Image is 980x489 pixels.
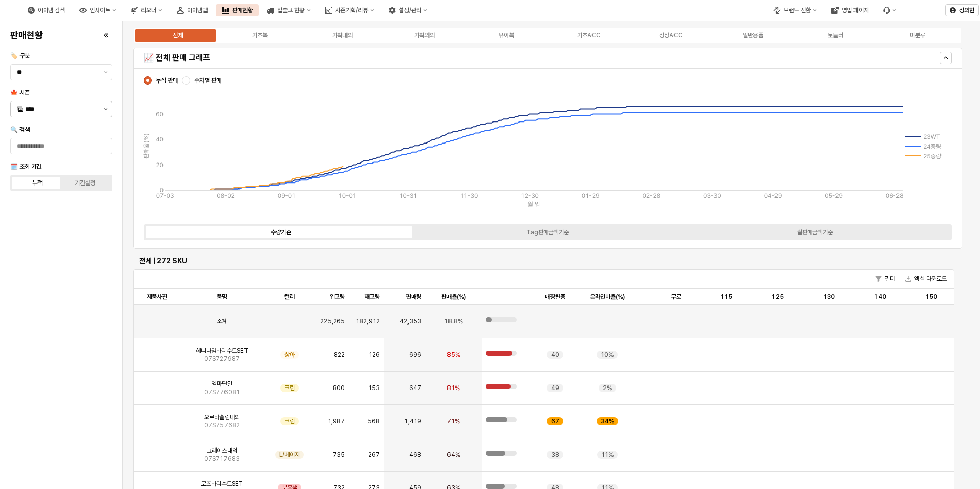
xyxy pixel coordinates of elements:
[301,31,383,40] label: 기획내의
[601,451,614,459] span: 11%
[551,351,559,359] span: 40
[22,4,71,16] button: 아이템 검색
[383,31,465,40] label: 기획외의
[447,451,460,459] span: 64%
[925,293,937,301] span: 150
[823,293,835,301] span: 130
[794,31,876,40] label: 토들러
[797,229,833,236] div: 실판매금액기준
[173,32,183,39] div: 전체
[959,6,974,14] p: 정의현
[828,32,843,39] div: 토들러
[141,7,156,14] div: 리오더
[123,21,980,489] main: 앱 프레임
[885,274,895,284] font: 필터
[447,351,460,359] span: 85%
[147,293,167,301] span: 제품사진
[825,4,875,16] button: 영업 페이지
[441,293,466,301] span: 판매율(%)
[271,229,291,236] div: 수량기준
[767,4,823,16] button: 브랜드 전환
[62,178,109,188] label: 기간설정
[216,4,259,16] button: 판매현황
[406,293,421,301] span: 판매량
[447,417,460,425] span: 71%
[217,317,227,325] span: 소계
[601,417,614,425] span: 34%
[201,480,243,488] span: 로즈바디수트SET
[333,384,345,392] span: 800
[204,455,240,463] span: 07S717683
[319,4,380,16] button: 시즌기획/리뷰
[73,4,122,16] button: 인사이트
[712,31,794,40] label: 일반용품
[382,4,434,16] button: 설정/관리
[910,32,925,39] div: 미분류
[945,4,979,16] button: 정의현
[368,451,380,459] span: 267
[38,7,65,14] div: 아이템 검색
[320,317,345,325] span: 225,265
[284,293,295,301] span: 컬러
[545,293,565,301] span: 매장편중
[914,274,947,284] font: 엑셀 다운로드
[156,76,178,85] span: 누적 판매
[125,4,169,16] button: 리오더
[409,451,421,459] span: 468
[784,7,811,14] div: 브랜드 전환
[871,273,899,285] button: 필터
[720,293,732,301] span: 115
[284,417,295,425] span: 크림
[99,65,112,80] button: 제안 사항 표시
[444,317,463,325] span: 18.8%
[940,52,952,64] button: 숨기다
[414,32,435,39] div: 기획외의
[603,384,612,392] span: 2%
[10,30,43,40] h4: 판매현황
[99,101,112,117] button: 제안 사항 표시
[328,417,345,425] span: 1,987
[368,384,380,392] span: 153
[447,384,460,392] span: 81%
[743,32,763,39] div: 일반용품
[261,4,317,16] button: 입출고 현황
[659,32,683,39] div: 정상ACC
[400,317,421,325] span: 42,353
[212,380,232,388] span: 엠마단말
[681,228,948,237] label: 실판매금액기준
[367,417,380,425] span: 568
[551,451,559,459] span: 38
[414,228,681,237] label: Tag판매금액기준
[137,31,219,40] label: 전체
[207,446,237,455] span: 그레이스내의
[10,163,42,170] span: 🗓️ 조회 기간
[465,31,547,40] label: 유아복
[399,7,421,14] div: 설정/관리
[204,388,240,396] span: 07S776081
[217,293,227,301] span: 품명
[334,351,345,359] span: 822
[139,256,948,266] h6: 전체 | 272 SKU
[409,351,421,359] span: 696
[32,179,43,187] div: 누적
[194,76,221,85] span: 주차별 판매
[232,7,253,14] div: 판매현황
[876,31,958,40] label: 미분류
[10,52,30,59] span: 🏷️ 구분
[333,451,345,459] span: 735
[147,228,414,237] label: 수량기준
[204,355,240,363] span: 07S727987
[284,384,295,392] span: 크림
[551,417,559,425] span: 67
[219,31,301,40] label: 기초복
[601,351,614,359] span: 10%
[526,229,569,236] div: Tag판매금액기준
